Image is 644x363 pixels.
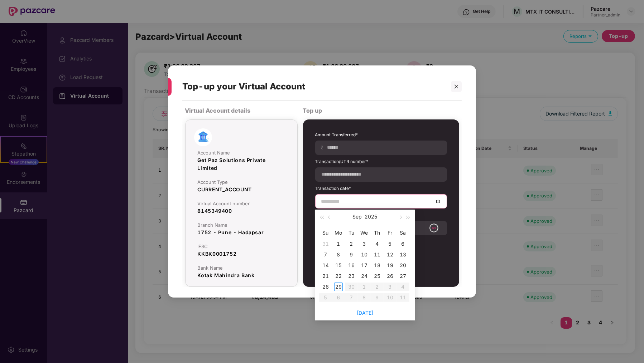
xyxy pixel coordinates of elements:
[399,250,407,259] div: 13
[399,240,407,248] div: 6
[332,227,345,239] th: Mo
[319,239,332,249] td: 2025-08-31
[373,240,381,248] div: 4
[454,84,459,89] span: close
[357,310,373,316] a: [DATE]
[360,250,369,259] div: 10
[332,249,345,260] td: 2025-09-08
[334,272,343,280] div: 22
[198,207,285,215] div: 8145349400
[358,260,371,271] td: 2025-09-17
[399,272,407,280] div: 27
[360,261,369,270] div: 17
[185,104,298,117] div: Virtual Account details
[399,261,407,270] div: 20
[198,244,285,249] div: IFSC
[321,283,330,291] div: 28
[358,227,371,239] th: We
[321,240,330,248] div: 31
[332,239,345,249] td: 2025-09-01
[358,249,371,260] td: 2025-09-10
[371,260,384,271] td: 2025-09-18
[321,250,330,259] div: 7
[334,250,343,259] div: 8
[365,210,378,224] button: 2025
[334,240,343,248] div: 1
[182,73,438,100] div: Top-up your Virtual Account
[397,271,409,281] td: 2025-09-27
[432,226,436,230] text: 60
[347,250,356,259] div: 9
[194,128,212,146] img: bank-image
[319,249,332,260] td: 2025-09-07
[198,201,285,206] div: Virtual Account number
[332,260,345,271] td: 2025-09-15
[198,179,285,185] div: Account Type
[345,249,358,260] td: 2025-09-09
[198,271,285,279] div: Kotak Mahindra Bank
[371,249,384,260] td: 2025-09-11
[319,260,332,271] td: 2025-09-14
[386,261,394,270] div: 19
[397,260,409,271] td: 2025-09-20
[198,250,285,258] div: KKBK0001752
[303,104,459,117] div: Top up
[332,281,345,292] td: 2025-09-29
[198,150,285,156] div: Account Name
[353,210,362,224] button: Sep
[360,272,369,280] div: 24
[315,185,447,194] label: Transaction date*
[315,132,447,141] label: Amount Transferred*
[371,227,384,239] th: Th
[321,261,330,270] div: 14
[386,240,394,248] div: 5
[371,239,384,249] td: 2025-09-04
[384,249,397,260] td: 2025-09-12
[319,281,332,292] td: 2025-09-28
[397,249,409,260] td: 2025-09-13
[345,271,358,281] td: 2025-09-23
[319,227,332,239] th: Su
[332,271,345,281] td: 2025-09-22
[384,260,397,271] td: 2025-09-19
[345,260,358,271] td: 2025-09-16
[373,250,381,259] div: 11
[198,265,285,271] div: Bank Name
[384,239,397,249] td: 2025-09-05
[321,144,327,151] span: ₹
[321,272,330,280] div: 21
[397,227,409,239] th: Sa
[334,283,343,291] div: 29
[386,250,394,259] div: 12
[347,240,356,248] div: 2
[345,227,358,239] th: Tu
[347,272,356,280] div: 23
[358,239,371,249] td: 2025-09-03
[386,272,394,280] div: 26
[397,239,409,249] td: 2025-09-06
[198,222,285,228] div: Branch Name
[345,239,358,249] td: 2025-09-02
[319,271,332,281] td: 2025-09-21
[198,229,285,236] div: 1752 - Pune - Hadapsar
[384,227,397,239] th: Fr
[198,156,285,172] div: Get Paz Solutions Private Limited
[360,240,369,248] div: 3
[371,271,384,281] td: 2025-09-25
[198,186,285,193] div: CURRENT_ACCOUNT
[347,261,356,270] div: 16
[373,261,381,270] div: 18
[384,271,397,281] td: 2025-09-26
[358,271,371,281] td: 2025-09-24
[334,261,343,270] div: 15
[315,158,447,167] label: Transaction/UTR number*
[373,272,381,280] div: 25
